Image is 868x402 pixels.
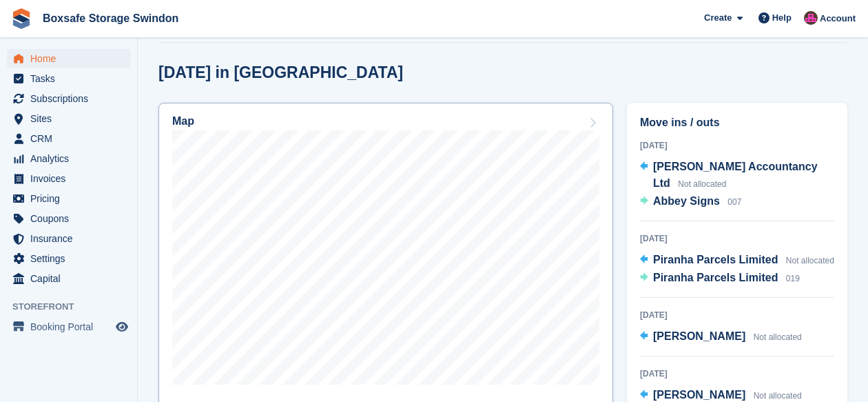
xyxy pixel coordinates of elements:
img: stora-icon-8386f47178a22dfd0bd8f6a31ec36ba5ce8667c1dd55bd0f319d3a0aa187defe.svg [11,8,32,29]
span: Piranha Parcels Limited [653,272,778,283]
h2: Map [172,115,194,128]
a: menu [7,229,130,248]
a: [PERSON_NAME] Not allocated [640,328,802,346]
a: menu [7,49,130,68]
span: Sites [30,109,113,128]
span: Help [772,11,792,25]
span: 019 [786,274,800,283]
a: menu [7,249,130,268]
a: menu [7,209,130,228]
a: [PERSON_NAME] Accountancy Ltd Not allocated [640,159,834,193]
span: [PERSON_NAME] [653,330,745,342]
a: menu [7,149,130,168]
span: Capital [30,269,113,288]
span: Tasks [30,69,113,88]
span: Subscriptions [30,89,113,108]
div: [DATE] [640,368,834,380]
span: [PERSON_NAME] [653,389,745,401]
a: menu [7,69,130,88]
span: Not allocated [786,256,834,265]
a: menu [7,169,130,188]
span: Pricing [30,189,113,208]
h2: [DATE] in [GEOGRAPHIC_DATA] [158,63,403,82]
a: Abbey Signs 007 [640,193,741,211]
span: Not allocated [754,332,802,342]
span: Analytics [30,149,113,168]
span: Storefront [12,300,137,314]
span: 007 [727,197,741,207]
span: Insurance [30,229,113,248]
div: [DATE] [640,139,834,152]
a: menu [7,129,130,148]
img: Philip Matthews [804,11,818,25]
span: Invoices [30,169,113,188]
a: menu [7,109,130,128]
div: [DATE] [640,232,834,245]
span: [PERSON_NAME] Accountancy Ltd [653,161,818,189]
a: Preview store [114,319,130,335]
a: menu [7,189,130,208]
span: Abbey Signs [653,195,720,207]
span: Account [820,12,856,26]
span: Home [30,49,113,68]
span: Not allocated [754,391,802,401]
h2: Move ins / outs [640,114,834,131]
a: menu [7,269,130,288]
span: Booking Portal [30,317,113,336]
a: Piranha Parcels Limited 019 [640,270,800,288]
div: [DATE] [640,309,834,321]
span: Coupons [30,209,113,228]
a: menu [7,317,130,336]
span: CRM [30,129,113,148]
span: Not allocated [678,179,726,189]
span: Piranha Parcels Limited [653,254,778,265]
span: Settings [30,249,113,268]
span: Create [704,11,732,25]
a: Boxsafe Storage Swindon [37,7,184,30]
a: menu [7,89,130,108]
a: Piranha Parcels Limited Not allocated [640,252,834,270]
